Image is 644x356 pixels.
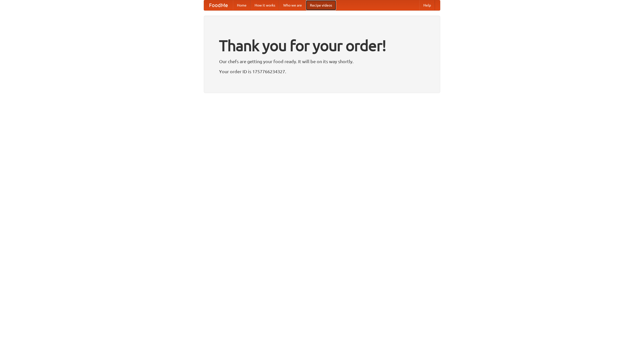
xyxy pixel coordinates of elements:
a: How it works [251,0,279,10]
a: Help [419,0,435,10]
a: FoodMe [204,0,233,10]
p: Your order ID is 1757766234327. [219,68,425,75]
a: Home [233,0,251,10]
a: Recipe videos [306,0,336,10]
a: Who we are [279,0,306,10]
p: Our chefs are getting your food ready. It will be on its way shortly. [219,58,425,65]
h1: Thank you for your order! [219,33,425,58]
